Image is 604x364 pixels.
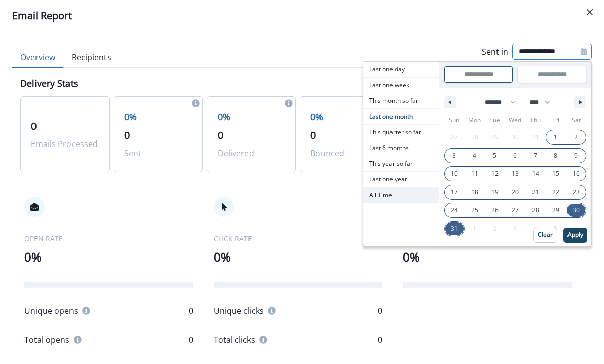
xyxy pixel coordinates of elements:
button: 31 [444,220,465,238]
button: Last one day [363,62,439,78]
span: Last one week [363,78,439,93]
span: 27 [512,201,519,220]
span: 2 [574,128,578,147]
span: 0 [310,128,316,142]
button: 22 [546,183,566,201]
p: Unique opens [24,305,78,317]
span: Mon [465,112,485,128]
button: 6 [505,147,525,165]
span: All Time [363,188,439,203]
span: 30 [573,201,580,220]
span: 8 [554,147,557,165]
span: 19 [491,183,499,201]
button: 2 [566,128,586,147]
p: Emails Processed [31,138,99,150]
span: 31 [451,220,458,238]
span: 16 [573,165,580,183]
p: 0% [310,110,378,124]
button: Overview [12,47,63,68]
span: 10 [451,165,458,183]
span: 0 [218,128,223,142]
span: 18 [471,183,478,201]
p: 0% [214,248,382,266]
button: 29 [546,201,566,220]
span: 4 [473,147,476,165]
button: 28 [525,201,546,220]
button: Last one month [363,109,439,125]
p: CLICK RATE [214,233,382,244]
button: 17 [444,183,465,201]
span: 0 [124,128,130,142]
button: Close [582,4,598,20]
span: 20 [512,183,519,201]
p: Delivery Stats [20,77,78,90]
p: Unique clicks [214,305,264,317]
button: 3 [444,147,465,165]
span: 26 [491,201,499,220]
span: This month so far [363,93,439,108]
button: Clear [533,228,557,243]
span: Sat [566,112,586,128]
button: This quarter so far [363,125,439,140]
button: Last one week [363,78,439,93]
span: 23 [573,183,580,201]
button: 16 [566,165,586,183]
span: 22 [552,183,559,201]
span: 21 [532,183,539,201]
button: Last 6 months [363,140,439,156]
p: OPEN RATE [24,233,193,244]
span: 28 [532,201,539,220]
p: Total opens [24,334,69,346]
span: 14 [532,165,539,183]
button: 13 [505,165,525,183]
button: Last one year [363,172,439,188]
span: 3 [452,147,456,165]
span: Fri [546,112,566,128]
span: 13 [512,165,519,183]
button: This month so far [363,93,439,109]
span: 1 [554,128,557,147]
span: 9 [574,147,578,165]
button: 4 [465,147,485,165]
button: 26 [485,201,505,220]
span: 6 [513,147,517,165]
button: 23 [566,183,586,201]
button: 20 [505,183,525,201]
span: 12 [491,165,499,183]
p: Apply [567,231,583,238]
p: Sent in [482,46,508,58]
p: 0% [24,248,193,266]
button: 15 [546,165,566,183]
button: 5 [485,147,505,165]
button: 21 [525,183,546,201]
div: Email Report [12,8,592,23]
p: Clear [538,231,553,238]
span: Sun [444,112,465,128]
span: 5 [493,147,496,165]
p: Sent [124,147,192,159]
span: 24 [451,201,458,220]
span: 7 [534,147,537,165]
span: 11 [471,165,478,183]
p: Total clicks [214,334,255,346]
span: Last one day [363,62,439,77]
button: 30 [566,201,586,220]
button: 11 [465,165,485,183]
span: 15 [552,165,559,183]
button: Apply [563,228,587,243]
span: This year so far [363,156,439,171]
button: 14 [525,165,546,183]
button: 24 [444,201,465,220]
p: Bounced [310,147,378,159]
button: This year so far [363,156,439,172]
p: 0 [378,305,382,317]
button: 8 [546,147,566,165]
span: Tue [485,112,505,128]
button: 27 [505,201,525,220]
button: 19 [485,183,505,201]
span: Last one month [363,109,439,124]
span: 0 [31,119,37,133]
p: 0% [403,248,572,266]
button: 25 [465,201,485,220]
